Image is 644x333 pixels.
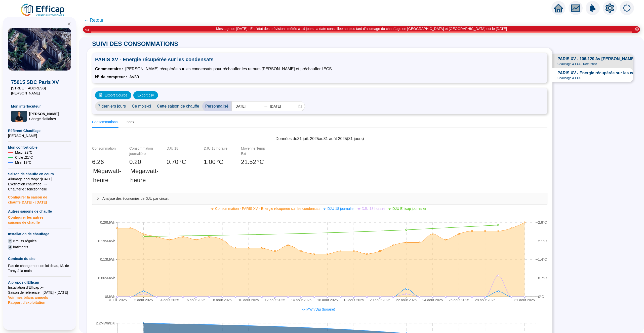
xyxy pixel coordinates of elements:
[8,245,12,250] span: 4
[8,214,71,225] span: Configurer les autres saisons de chauffe
[270,104,297,109] input: Date de fin
[8,128,71,133] span: Référent Chauffage
[126,119,134,125] div: Index
[100,220,115,224] tspan: 0.26MWh
[241,146,266,156] div: Moyenne Temp Ext
[327,207,354,211] span: DJU 18 journalier
[291,298,311,302] tspan: 14 août 2025
[514,298,535,302] tspan: 31 août 2025
[306,307,335,311] span: MWh/Dju (horaire)
[84,28,89,32] i: 1 / 3
[538,239,547,243] tspan: 2.1°C
[248,158,256,165] span: .52
[605,4,614,13] span: setting
[11,86,68,96] span: [STREET_ADDRESS][PERSON_NAME]
[95,66,123,72] span: Commentaire :
[204,146,229,156] div: DJU 18 horaire
[187,298,205,302] tspan: 6 août 2025
[215,207,320,211] span: Consommation - PARIS XV - Energie récupérée sur les condensats
[11,79,68,86] span: 75015 SDC Paris XV
[129,101,154,111] span: Ce mois-ci
[92,193,547,205] div: Analyse des économies de DJU par circuit
[213,298,232,302] tspan: 8 août 2025
[67,22,71,26] span: double-left
[557,76,581,80] span: Chauffage & ECS
[271,136,368,142] span: Données du 31 juil. 2025 au 31 août 2025 ( 31 jours)
[8,187,71,192] span: Chaufferie : fonctionnelle
[130,166,158,185] span: Mégawatt-heure
[449,298,469,302] tspan: 26 août 2025
[105,295,115,299] tspan: 0MWh
[8,177,71,182] span: Allumage chauffage : [DATE]
[8,300,71,305] span: Rapport d'exploitation
[105,93,127,98] span: Export Courbe
[179,157,186,166] span: °C
[167,158,170,165] span: 0
[635,27,639,31] span: close-circle
[538,257,547,261] tspan: 1.4°C
[8,256,71,261] span: Contexte du site
[170,158,178,165] span: .70
[98,239,115,243] tspan: 0.195MWh
[133,158,141,165] span: .20
[8,145,71,150] span: Mon confort cible
[129,146,154,156] div: Consommation journalière
[8,263,71,273] div: Pas de changement de loi d'eau, M. de Torcy à la main
[92,146,117,156] div: Consommation
[95,158,104,165] span: .26
[20,3,66,17] img: efficap energie logo
[8,280,71,285] span: A propos d'Efficap
[620,1,634,15] img: alerts
[538,220,547,224] tspan: 2.8°C
[238,298,259,302] tspan: 10 août 2025
[264,104,268,108] span: to
[15,160,31,165] span: Mini : 19 °C
[557,62,597,66] span: Chauffage & ECS - Référence
[167,146,192,156] div: DJU 18
[95,91,131,99] button: Export Courbe
[204,158,207,165] span: 1
[8,133,71,138] span: [PERSON_NAME]
[234,104,262,109] input: Date de début
[108,298,127,302] tspan: 31 juil. 2025
[8,292,48,299] span: Voir mes bilans annuels
[96,321,115,325] tspan: 2.2MWh/Dju
[396,298,417,302] tspan: 22 août 2025
[95,101,129,111] span: 7 derniers jours
[8,172,71,177] span: Saison de chauffe en cours
[15,150,32,155] span: Maxi : 22 °C
[129,74,139,80] span: AV80
[8,182,71,187] span: Exctinction chauffage : --
[257,157,264,166] span: °C
[264,104,268,108] span: swap-right
[8,209,71,214] span: Autres saisons de chauffe
[133,91,158,99] button: Export csv
[84,17,103,24] span: ← Retour
[207,158,215,165] span: .00
[8,231,71,237] span: Installation de chauffage
[160,298,179,302] tspan: 4 août 2025
[538,295,544,299] tspan: 0°C
[29,116,59,121] span: Chargé d'affaires
[96,197,99,200] span: collapsed
[13,245,28,250] span: batiments
[102,196,543,201] span: Analyse des économies de DJU par circuit
[92,119,117,125] div: Consommations
[95,56,544,63] span: PARIS XV - Energie récupérée sur les condensats
[98,276,115,280] tspan: 0.065MWh
[217,157,223,166] span: °C
[241,158,248,165] span: 21
[343,298,364,302] tspan: 18 août 2025
[392,207,426,211] span: DJU Efficap journalier
[134,298,153,302] tspan: 2 août 2025
[317,298,338,302] tspan: 16 août 2025
[11,104,68,109] span: Mon interlocuteur
[422,298,443,302] tspan: 24 août 2025
[571,4,580,13] span: fund
[13,239,36,244] span: circuits régulés
[202,101,232,111] span: Personnalisé
[8,192,71,205] span: Configurer la saison de chauffe [DATE] - [DATE]
[8,239,12,244] span: 2
[100,257,115,261] tspan: 0.13MWh
[475,298,496,302] tspan: 28 août 2025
